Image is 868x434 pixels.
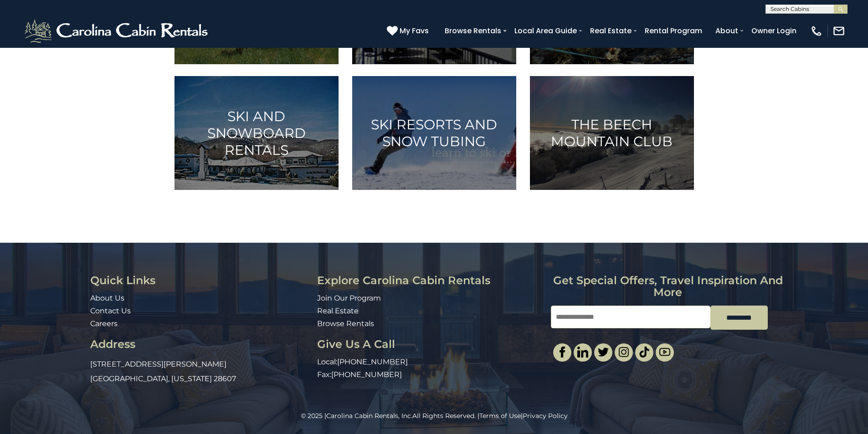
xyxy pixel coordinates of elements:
a: Rental Program [640,23,707,39]
a: [PHONE_NUMBER] [337,357,408,366]
img: facebook-single.svg [557,347,568,357]
h3: Give Us A Call [317,338,544,350]
p: [STREET_ADDRESS][PERSON_NAME] [GEOGRAPHIC_DATA], [US_STATE] 28607 [90,357,310,386]
img: instagram-single.svg [618,347,629,357]
a: Owner Login [747,23,801,39]
img: twitter-single.svg [598,347,609,357]
h3: Ski and Snowboard Rentals [186,108,327,158]
a: Privacy Policy [523,412,568,420]
a: Join Our Program [317,294,381,302]
p: All Rights Reserved. | | [21,411,847,420]
img: mail-regular-white.png [832,25,845,37]
a: About [711,23,743,39]
a: [PHONE_NUMBER] [331,370,402,379]
img: White-1-2.png [23,17,212,45]
p: Fax: [317,370,544,380]
img: tiktok.svg [639,347,650,357]
img: phone-regular-white.png [810,25,823,37]
a: Carolina Cabin Rentals, Inc. [326,412,412,420]
h3: Get special offers, travel inspiration and more [551,275,785,299]
h3: The Beech Mountain Club [541,116,683,150]
img: youtube-light.svg [659,347,670,357]
img: linkedin-single.svg [577,347,588,357]
a: Contact Us [90,306,131,315]
a: My Favs [387,25,431,37]
a: Local Area Guide [510,23,581,39]
h3: Ski Resorts and Snow Tubing [364,116,505,150]
a: Ski Resorts and Snow Tubing [352,76,516,190]
a: About Us [90,294,124,302]
span: © 2025 | [301,412,412,420]
a: Careers [90,319,118,328]
a: Browse Rentals [317,319,374,328]
h3: Quick Links [90,275,310,286]
h3: Explore Carolina Cabin Rentals [317,275,544,286]
a: Ski and Snowboard Rentals [175,76,339,190]
span: My Favs [400,25,429,36]
a: Real Estate [586,23,636,39]
a: Real Estate [317,306,359,315]
a: Terms of Use [479,412,521,420]
a: Browse Rentals [440,23,506,39]
p: Local: [317,357,544,368]
h3: Address [90,338,310,350]
a: The Beech Mountain Club [530,76,694,190]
